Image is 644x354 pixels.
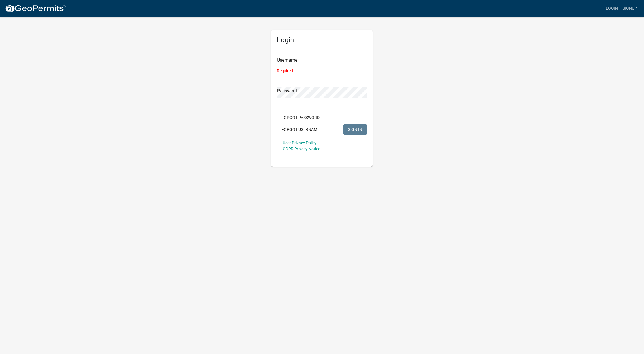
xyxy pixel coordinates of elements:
a: User Privacy Policy [283,140,317,145]
h5: Login [277,36,367,44]
a: GDPR Privacy Notice [283,147,320,151]
a: Signup [620,3,639,14]
button: Forgot Password [277,112,324,123]
div: Required [277,68,367,74]
button: Forgot Username [277,124,324,135]
span: SIGN IN [348,127,362,132]
a: Login [603,3,620,14]
button: SIGN IN [343,124,367,135]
